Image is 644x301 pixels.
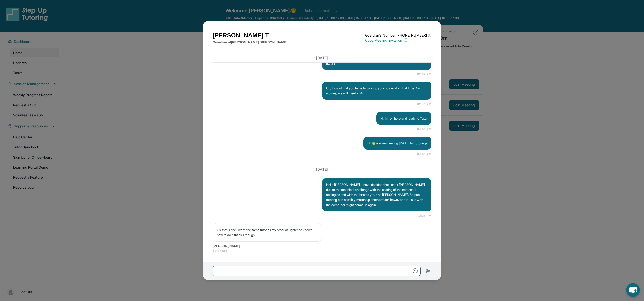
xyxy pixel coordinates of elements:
[417,102,431,107] span: 02:40 PM
[213,244,431,249] span: [PERSON_NAME]
[417,213,431,218] span: 12:25 PM
[326,182,427,207] p: Hello [PERSON_NAME], I have decided that I can't [PERSON_NAME] due to the technical challenge wit...
[626,283,640,297] button: chat-button
[417,152,431,157] span: 04:04 PM
[428,33,431,38] span: ⓘ
[213,167,431,172] h3: [DATE]
[417,127,431,132] span: 04:03 PM
[432,26,436,30] img: Close Icon
[213,31,287,40] h1: [PERSON_NAME] T
[213,249,431,254] span: 12:27 PM
[403,38,408,43] img: Copy Icon
[426,268,431,274] img: Send icon
[326,86,427,96] p: Oh, I forgot that you have to pick up your husband at that time. No worries, we will meet at 4
[417,72,431,77] span: 02:39 PM
[365,33,431,38] p: Guardian's Number: [PHONE_NUMBER]
[217,227,318,237] p: Ok that's fine I want the same tutor as my other daughter he knows how to do it thanks though
[213,55,431,60] h3: [DATE]
[380,116,427,121] p: Hi, I'm on here and ready to Tutor
[213,40,287,45] p: Guardian of [PERSON_NAME] [PERSON_NAME]
[367,141,427,146] p: Hi 👋 are we meeting [DATE] for tutoring?
[365,38,431,43] p: Copy Meeting Invitation
[413,268,418,273] img: Emoji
